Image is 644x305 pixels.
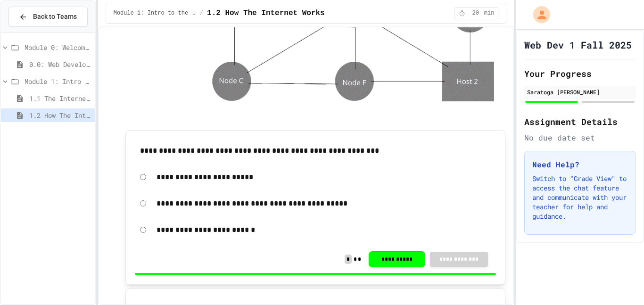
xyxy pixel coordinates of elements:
[33,12,77,22] span: Back to Teams
[524,67,636,80] h2: Your Progress
[207,8,325,19] span: 1.2 How The Internet Works
[468,9,483,17] span: 20
[29,110,91,120] span: 1.2 How The Internet Works
[524,115,636,128] h2: Assignment Details
[524,38,632,51] h1: Web Dev 1 Fall 2025
[29,59,91,69] span: 0.0: Web Development Syllabus
[523,4,553,25] div: My Account
[484,9,495,17] span: min
[114,9,196,17] span: Module 1: Intro to the Web
[532,174,627,221] p: Switch to "Grade View" to access the chat feature and communicate with your teacher for help and ...
[25,42,91,52] span: Module 0: Welcome to Web Development
[532,159,627,170] h3: Need Help?
[200,9,203,17] span: /
[527,88,633,96] div: Saratoga [PERSON_NAME]
[25,76,91,86] span: Module 1: Intro to the Web
[29,93,91,103] span: 1.1 The Internet and its Impact on Society
[524,132,636,143] div: No due date set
